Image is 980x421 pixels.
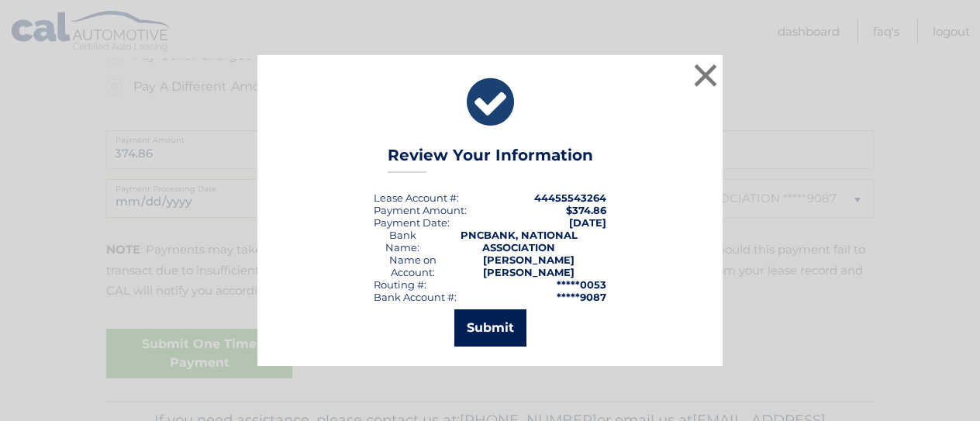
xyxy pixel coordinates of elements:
span: $374.86 [566,204,606,216]
span: [DATE] [569,216,606,229]
div: : [374,216,450,229]
strong: 44455543264 [534,192,606,204]
div: Payment Amount: [374,204,467,216]
div: Routing #: [374,278,426,291]
h3: Review Your Information [388,146,593,173]
button: × [690,60,721,91]
div: Name on Account: [374,254,452,278]
div: Bank Name: [374,229,431,254]
strong: PNCBANK, NATIONAL ASSOCIATION [461,229,578,254]
button: Submit [454,309,526,347]
span: Payment Date [374,216,447,229]
div: Bank Account #: [374,291,457,303]
strong: [PERSON_NAME] [PERSON_NAME] [483,254,575,278]
div: Lease Account #: [374,192,459,204]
